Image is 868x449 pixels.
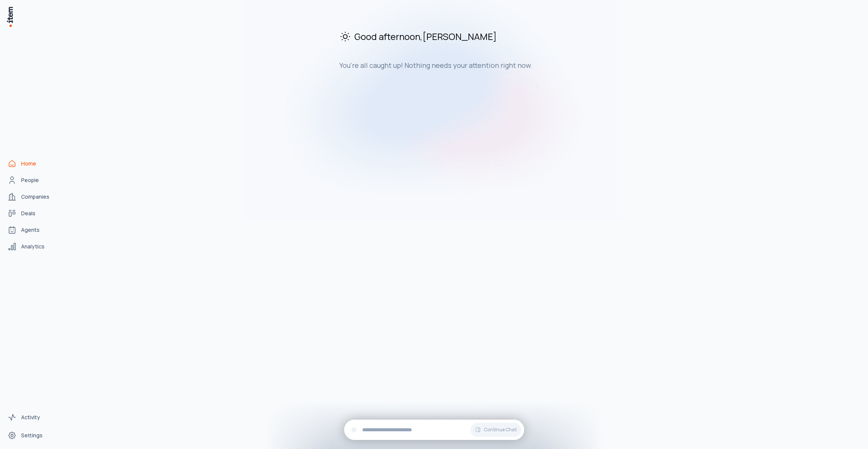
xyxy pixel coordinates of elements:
a: Analytics [5,239,62,254]
a: Settings [5,428,62,443]
a: Companies [5,189,62,204]
h3: You're all caught up! Nothing needs your attention right now. [339,61,592,70]
a: Agents [5,222,62,238]
span: Activity [21,414,40,421]
span: Analytics [21,243,44,250]
span: Settings [21,432,43,439]
span: Home [21,160,36,167]
div: Continue Chat [344,420,524,440]
span: People [21,176,39,184]
span: Deals [21,210,35,217]
span: Continue Chat [484,427,517,433]
a: People [5,173,62,188]
h2: Good afternoon , [PERSON_NAME] [339,30,592,43]
span: Agents [21,226,40,234]
a: Home [5,156,62,171]
img: Item Brain Logo [6,6,14,28]
button: Continue Chat [470,423,521,437]
a: Activity [5,410,62,425]
span: Companies [21,193,49,201]
a: Deals [5,206,62,221]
